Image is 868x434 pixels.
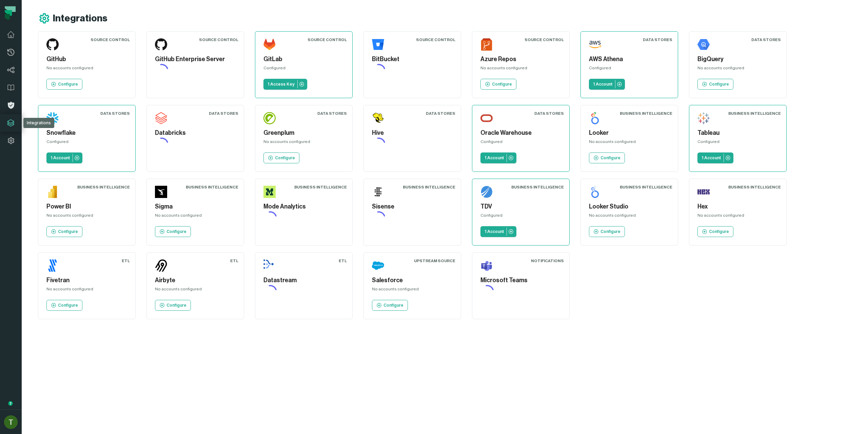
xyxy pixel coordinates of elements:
a: Configure [697,226,733,237]
h5: Airbyte [155,276,236,285]
p: 1 Access Key [268,82,295,87]
h5: BigQuery [697,55,778,64]
div: No accounts configured [155,286,236,294]
div: Source Control [91,37,130,42]
div: Configured [46,139,127,147]
div: Data Stores [209,111,238,116]
a: Configure [263,152,299,163]
img: BitBucket [372,38,384,51]
p: 1 Account [485,155,504,161]
h5: Hive [372,128,453,138]
div: Business Intelligence [620,111,672,116]
h5: Snowflake [46,128,127,138]
h5: BitBucket [372,55,453,64]
a: 1 Account [480,226,516,237]
div: Notifications [531,258,564,264]
h5: Databricks [155,128,236,138]
div: Business Intelligence [511,184,564,190]
img: Oracle Warehouse [480,112,493,124]
div: Data Stores [751,37,781,42]
div: Business Intelligence [294,184,347,190]
div: Business Intelligence [403,184,455,190]
div: No accounts configured [589,213,670,221]
h5: Microsoft Teams [480,276,561,285]
img: Tableau [697,112,710,124]
div: Data Stores [100,111,130,116]
a: Configure [46,300,82,311]
h5: Tableau [697,128,778,138]
div: No accounts configured [263,139,344,147]
img: Power BI [46,186,59,198]
img: Mode Analytics [263,186,276,198]
p: Configure [383,303,403,308]
img: AWS Athena [589,38,601,51]
p: Configure [709,82,729,87]
h5: Sisense [372,202,453,211]
p: Configure [275,155,295,161]
img: Airbyte [155,259,167,272]
img: Snowflake [46,112,59,124]
img: GitHub Enterprise Server [155,38,167,51]
p: Configure [58,229,78,234]
a: 1 Account [697,152,733,163]
h5: TDV [480,202,561,211]
div: No accounts configured [155,213,236,221]
div: Configured [589,65,670,73]
div: Business Intelligence [620,184,672,190]
p: Configure [166,229,186,234]
div: Configured [697,139,778,147]
div: Data Stores [643,37,672,42]
img: Greenplum [263,112,276,124]
p: Configure [58,303,78,308]
div: No accounts configured [46,65,127,73]
div: Configured [480,213,561,221]
img: Fivetran [46,259,59,272]
img: Salesforce [372,259,384,272]
div: Data Stores [426,111,455,116]
a: Configure [46,226,82,237]
div: No accounts configured [372,286,453,294]
div: Business Intelligence [728,111,781,116]
img: Datastream [263,259,276,272]
p: Configure [600,155,620,161]
a: Configure [589,152,625,163]
h5: Datastream [263,276,344,285]
h5: Mode Analytics [263,202,344,211]
a: Configure [372,300,408,311]
div: Business Intelligence [728,184,781,190]
p: Configure [709,229,729,234]
h5: Salesforce [372,276,453,285]
a: Configure [697,79,733,90]
a: Configure [155,226,191,237]
h5: Azure Repos [480,55,561,64]
div: No accounts configured [46,213,127,221]
div: No accounts configured [589,139,670,147]
a: 1 Account [46,152,82,163]
p: 1 Account [702,155,721,161]
img: Looker [589,112,601,124]
img: Microsoft Teams [480,259,493,272]
p: Configure [492,82,512,87]
img: Azure Repos [480,38,493,51]
a: Configure [46,79,82,90]
img: Sigma [155,186,167,198]
div: Business Intelligence [186,184,238,190]
h1: Integrations [53,13,107,24]
img: Hive [372,112,384,124]
h5: Sigma [155,202,236,211]
p: Configure [166,303,186,308]
img: Sisense [372,186,384,198]
h5: Fivetran [46,276,127,285]
a: 1 Account [589,79,625,90]
p: Configure [600,229,620,234]
h5: Power BI [46,202,127,211]
img: GitHub [46,38,59,51]
div: Business Intelligence [77,184,130,190]
div: Data Stores [317,111,347,116]
div: Configured [480,139,561,147]
div: Tooltip anchor [7,400,14,406]
div: No accounts configured [697,213,778,221]
a: Configure [480,79,516,90]
h5: Hex [697,202,778,211]
div: No accounts configured [480,65,561,73]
